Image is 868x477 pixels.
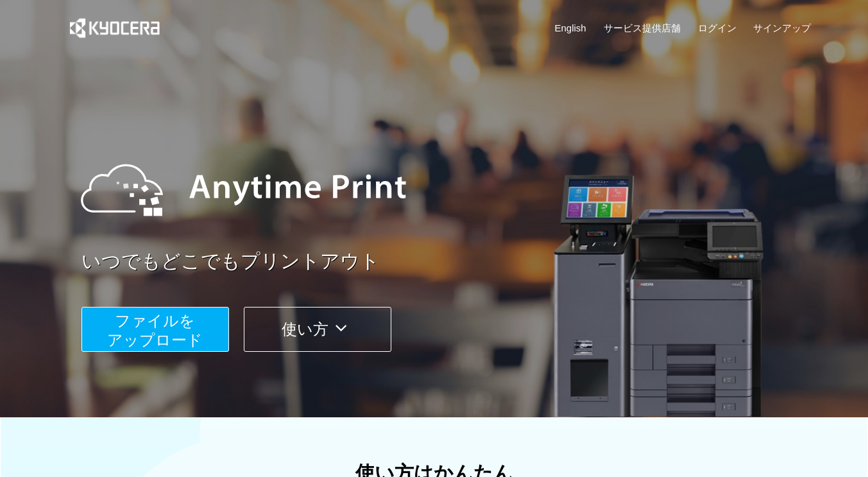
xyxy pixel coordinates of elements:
[753,21,811,35] a: サインアップ
[555,21,586,35] a: English
[81,307,229,352] button: ファイルを​​アップロード
[81,248,819,275] a: いつでもどこでもプリントアウト
[604,21,681,35] a: サービス提供店舗
[244,307,391,352] button: 使い方
[107,312,203,349] span: ファイルを ​​アップロード
[698,21,736,35] a: ログイン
